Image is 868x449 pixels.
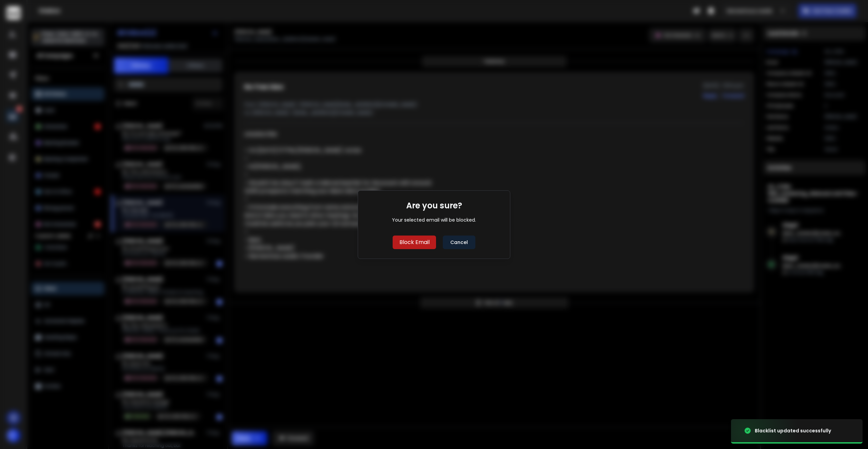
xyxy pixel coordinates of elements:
button: Cancel [443,236,475,249]
div: Your selected email will be blocked. [392,217,476,223]
button: Block Email [393,236,436,249]
div: Blacklist updated successfully [755,427,831,434]
h1: Are you sure? [406,200,462,211]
